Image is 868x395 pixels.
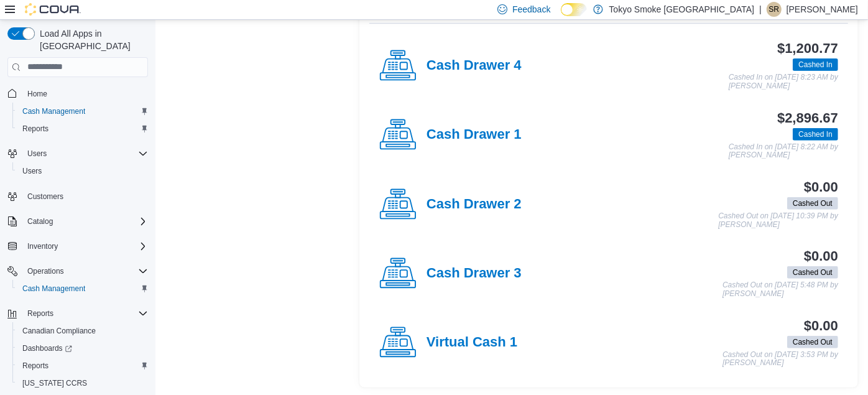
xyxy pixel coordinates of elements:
[27,149,47,159] span: Users
[12,280,153,297] button: Cash Management
[2,85,153,103] button: Home
[427,58,522,74] h4: Cash Drawer 4
[17,121,53,136] a: Reports
[22,146,148,161] span: Users
[17,341,148,356] span: Dashboards
[804,180,838,195] h3: $0.00
[17,358,148,373] span: Reports
[793,198,833,209] span: Cashed Out
[22,86,148,101] span: Home
[17,376,148,391] span: Washington CCRS
[723,281,838,298] p: Cashed Out on [DATE] 5:48 PM by [PERSON_NAME]
[427,197,522,213] h4: Cash Drawer 2
[22,378,87,388] span: [US_STATE] CCRS
[2,238,153,255] button: Inventory
[17,323,148,338] span: Canadian Compliance
[12,340,153,357] a: Dashboards
[718,212,838,229] p: Cashed Out on [DATE] 10:39 PM by [PERSON_NAME]
[17,104,90,119] a: Cash Management
[609,2,755,17] p: Tokyo Smoke [GEOGRAPHIC_DATA]
[729,143,838,160] p: Cashed In on [DATE] 8:22 AM by [PERSON_NAME]
[723,351,838,368] p: Cashed Out on [DATE] 3:53 PM by [PERSON_NAME]
[2,187,153,205] button: Customers
[798,59,833,70] span: Cashed In
[17,164,47,179] a: Users
[787,336,838,348] span: Cashed Out
[12,357,153,374] button: Reports
[17,281,148,296] span: Cash Management
[12,322,153,340] button: Canadian Compliance
[793,58,838,71] span: Cashed In
[17,323,101,338] a: Canadian Compliance
[767,2,782,17] div: Shovan Ranjitkar
[777,111,838,126] h3: $2,896.67
[22,214,148,229] span: Catalog
[22,124,48,134] span: Reports
[27,89,47,99] span: Home
[12,103,153,120] button: Cash Management
[561,16,561,17] span: Dark Mode
[777,41,838,56] h3: $1,200.77
[27,241,58,251] span: Inventory
[759,2,762,17] p: |
[22,326,96,336] span: Canadian Compliance
[787,266,838,279] span: Cashed Out
[427,127,522,143] h4: Cash Drawer 1
[427,266,522,282] h4: Cash Drawer 3
[22,361,48,371] span: Reports
[793,337,833,348] span: Cashed Out
[12,374,153,392] button: [US_STATE] CCRS
[793,128,838,141] span: Cashed In
[22,86,52,101] a: Home
[27,192,63,202] span: Customers
[22,214,58,229] button: Catalog
[2,263,153,280] button: Operations
[512,3,550,16] span: Feedback
[769,2,780,17] span: SR
[35,27,148,52] span: Load All Apps in [GEOGRAPHIC_DATA]
[22,188,148,204] span: Customers
[427,335,517,351] h4: Virtual Cash 1
[729,73,838,90] p: Cashed In on [DATE] 8:23 AM by [PERSON_NAME]
[22,306,148,321] span: Reports
[17,358,53,373] a: Reports
[561,3,587,16] input: Dark Mode
[22,239,63,254] button: Inventory
[27,309,53,318] span: Reports
[25,3,81,16] img: Cova
[2,305,153,322] button: Reports
[17,104,148,119] span: Cash Management
[22,264,69,279] button: Operations
[22,189,68,204] a: Customers
[22,284,85,294] span: Cash Management
[22,343,72,353] span: Dashboards
[804,318,838,333] h3: $0.00
[22,106,85,116] span: Cash Management
[17,281,90,296] a: Cash Management
[17,164,148,179] span: Users
[17,376,92,391] a: [US_STATE] CCRS
[787,197,838,210] span: Cashed Out
[22,239,148,254] span: Inventory
[804,249,838,264] h3: $0.00
[17,121,148,136] span: Reports
[27,216,53,226] span: Catalog
[27,266,64,276] span: Operations
[2,145,153,162] button: Users
[793,267,833,278] span: Cashed Out
[12,120,153,137] button: Reports
[798,129,833,140] span: Cashed In
[22,264,148,279] span: Operations
[22,146,52,161] button: Users
[12,162,153,180] button: Users
[17,341,77,356] a: Dashboards
[2,213,153,230] button: Catalog
[22,166,42,176] span: Users
[22,306,58,321] button: Reports
[787,2,858,17] p: [PERSON_NAME]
